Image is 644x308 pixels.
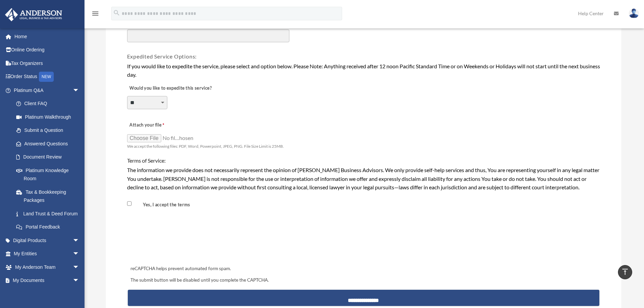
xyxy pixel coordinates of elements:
[73,84,86,97] span: arrow_drop_down
[629,8,639,18] img: User Pic
[9,207,90,220] a: Land Trust & Deed Forum
[127,157,600,164] h4: Terms of Service:
[73,260,86,274] span: arrow_drop_down
[127,120,195,130] label: Attach your file
[5,274,90,287] a: My Documentsarrow_drop_down
[73,247,86,261] span: arrow_drop_down
[113,9,120,17] i: search
[5,30,90,43] a: Home
[128,225,231,251] iframe: reCAPTCHA
[128,276,599,284] div: The submit button will be disabled until you complete the CAPTCHA.
[9,137,90,150] a: Answered Questions
[127,53,197,60] span: Expedited Service Options:
[5,43,90,57] a: Online Ordering
[9,110,90,124] a: Platinum Walkthrough
[133,202,193,208] label: Yes, I accept the terms
[91,12,99,18] a: menu
[127,84,214,93] label: Would you like to expedite this service?
[39,72,54,82] div: NEW
[128,265,599,273] div: reCAPTCHA helps prevent automated form spam.
[9,150,86,164] a: Document Review
[5,56,90,70] a: Tax Organizers
[9,220,90,234] a: Portal Feedback
[5,234,90,247] a: Digital Productsarrow_drop_down
[91,9,99,18] i: menu
[127,166,600,192] div: The information we provide does not necessarily represent the opinion of [PERSON_NAME] Business A...
[618,265,632,279] a: vertical_align_top
[5,70,90,84] a: Order StatusNEW
[73,234,86,247] span: arrow_drop_down
[9,97,90,111] a: Client FAQ
[9,185,90,207] a: Tax & Bookkeeping Packages
[73,274,86,288] span: arrow_drop_down
[9,164,90,185] a: Platinum Knowledge Room
[5,247,90,261] a: My Entitiesarrow_drop_down
[3,8,64,21] img: Anderson Advisors Platinum Portal
[9,124,90,137] a: Submit a Question
[127,62,600,79] div: If you would like to expedite the service, please select and option below. Please Note: Anything ...
[127,144,284,149] span: We accept the following files: PDF, Word, Powerpoint, JPEG, PNG. File Size Limit is 25MB.
[5,84,90,97] a: Platinum Q&Aarrow_drop_down
[5,260,90,274] a: My Anderson Teamarrow_drop_down
[621,268,629,276] i: vertical_align_top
